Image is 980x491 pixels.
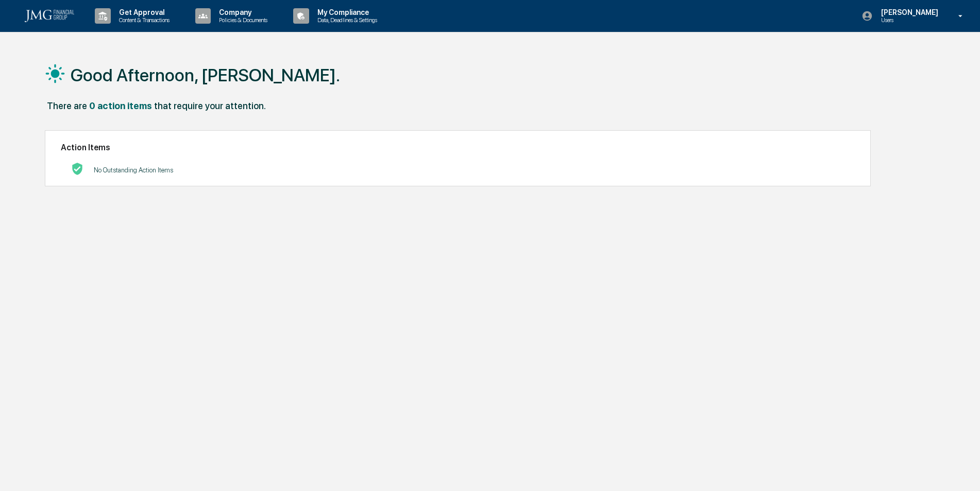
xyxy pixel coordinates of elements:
[154,100,266,111] div: that require your attention.
[25,10,74,22] img: logo
[873,16,943,24] p: Users
[211,16,273,24] p: Policies & Documents
[94,166,173,174] p: No Outstanding Action Items
[89,100,152,111] div: 0 action items
[61,143,855,152] h2: Action Items
[309,8,382,16] p: My Compliance
[111,8,175,16] p: Get Approval
[47,100,87,111] div: There are
[873,8,943,16] p: [PERSON_NAME]
[211,8,273,16] p: Company
[111,16,175,24] p: Content & Transactions
[71,163,83,175] img: No Actions logo
[309,16,382,24] p: Data, Deadlines & Settings
[71,65,340,85] h1: Good Afternoon, [PERSON_NAME].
